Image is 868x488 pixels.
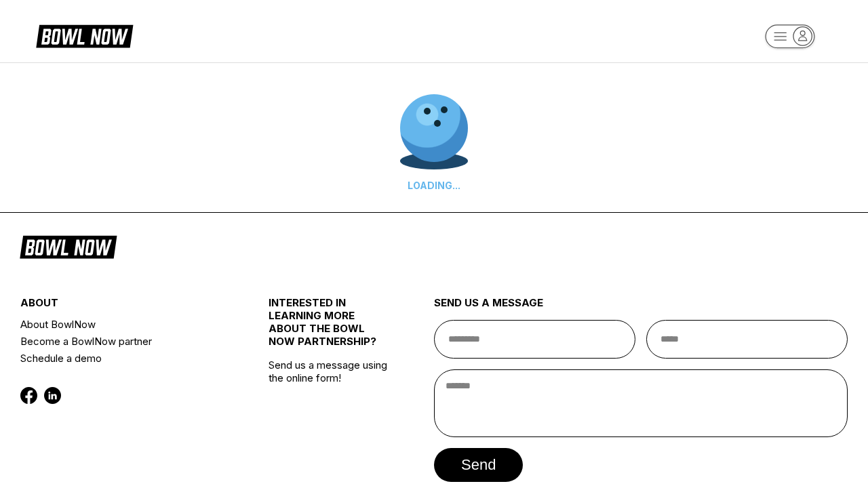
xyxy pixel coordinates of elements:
[20,316,227,333] a: About BowlNow
[434,448,523,482] button: send
[20,296,227,316] div: about
[434,296,848,320] div: send us a message
[400,180,468,191] div: LOADING...
[20,350,227,367] a: Schedule a demo
[20,333,227,350] a: Become a BowlNow partner
[269,296,393,359] div: INTERESTED IN LEARNING MORE ABOUT THE BOWL NOW PARTNERSHIP?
